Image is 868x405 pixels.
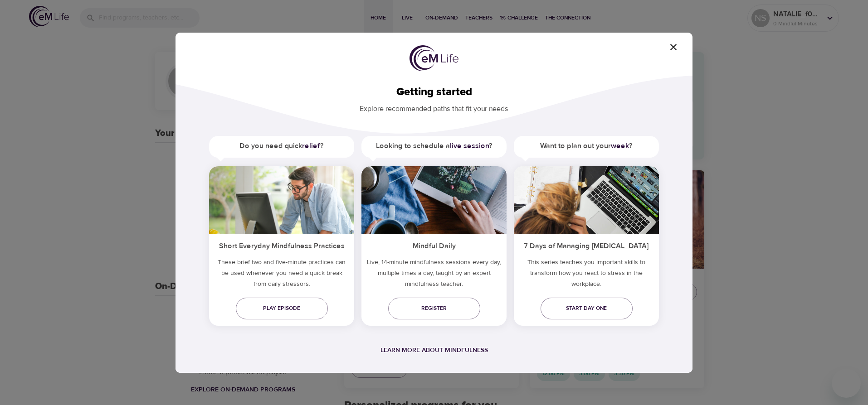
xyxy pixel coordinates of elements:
[190,86,678,99] h2: Getting started
[243,304,321,313] span: Play episode
[514,234,659,256] h5: 7 Days of Managing [MEDICAL_DATA]
[209,234,354,256] h5: Short Everyday Mindfulness Practices
[611,141,629,150] a: week
[548,304,625,313] span: Start day one
[514,136,659,156] h5: Want to plan out your ?
[388,298,480,319] a: Register
[541,298,633,319] a: Start day one
[395,304,473,313] span: Register
[209,166,354,234] img: ims
[361,234,507,256] h5: Mindful Daily
[450,141,489,150] a: live session
[190,98,678,114] p: Explore recommended paths that fit your needs
[514,257,659,293] p: This series teaches you important skills to transform how you react to stress in the workplace.
[302,141,320,150] a: relief
[380,346,488,354] a: Learn more about mindfulness
[361,257,507,293] p: Live, 14-minute mindfulness sessions every day, multiple times a day, taught by an expert mindful...
[361,166,507,234] img: ims
[410,45,458,72] img: logo
[209,136,354,156] h5: Do you need quick ?
[209,257,354,293] h5: These brief two and five-minute practices can be used whenever you need a quick break from daily ...
[236,298,328,319] a: Play episode
[361,136,507,156] h5: Looking to schedule a ?
[514,166,659,234] img: ims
